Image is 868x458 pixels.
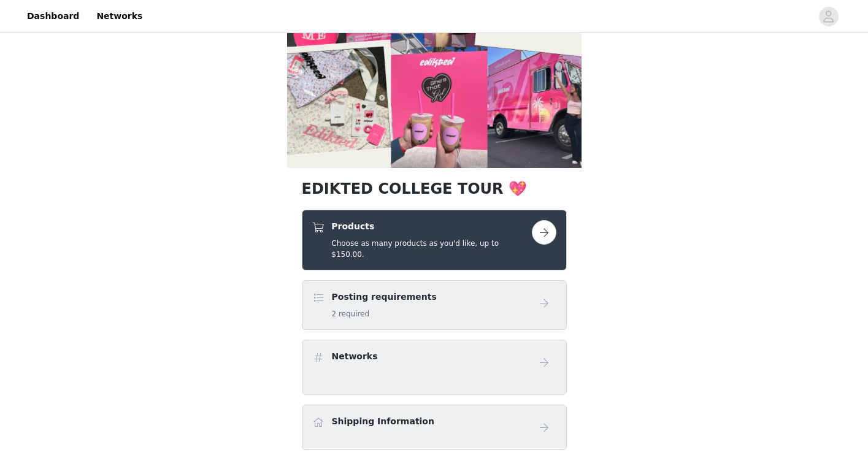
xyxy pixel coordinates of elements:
div: avatar [823,7,834,26]
div: Products [302,210,567,270]
h5: Choose as many products as you'd like, up to $150.00. [331,238,531,260]
h4: Products [331,220,531,233]
h4: Shipping Information [332,415,434,428]
div: Networks [302,340,567,395]
a: Dashboard [20,2,86,30]
h1: EDIKTED COLLEGE TOUR 💖 [302,178,567,200]
div: Shipping Information [302,405,567,450]
h4: Networks [332,350,378,363]
div: Posting requirements [302,280,567,330]
a: Networks [89,2,150,30]
h5: 2 required [332,308,437,319]
h4: Posting requirements [332,291,437,303]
